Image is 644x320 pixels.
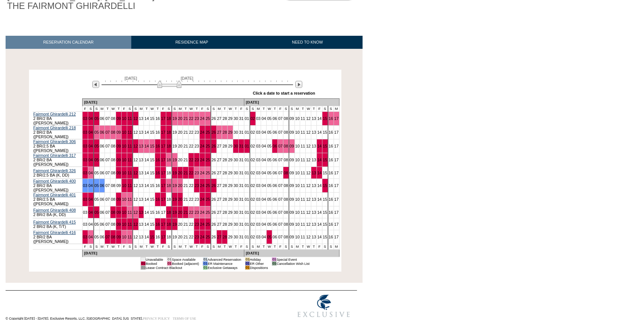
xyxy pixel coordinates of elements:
a: 29 [228,130,232,134]
a: 05 [267,158,271,162]
a: 20 [178,144,183,148]
a: 27 [217,183,222,188]
a: 06 [273,171,277,175]
a: 05 [94,116,99,121]
a: 08 [284,130,288,134]
a: 18 [167,116,171,121]
a: 31 [239,158,244,162]
a: 30 [234,158,238,162]
a: 11 [300,116,305,121]
a: 29 [228,144,232,148]
a: 20 [178,158,183,162]
a: 11 [300,171,305,175]
a: 26 [212,171,216,175]
a: 19 [173,130,177,134]
a: 14 [144,130,149,134]
a: 10 [122,197,126,202]
a: 10 [295,116,300,121]
a: Fairmont Ghirardelli 306 [33,139,76,144]
a: 07 [105,144,110,148]
a: 10 [122,130,126,134]
a: 25 [206,144,210,148]
a: 28 [222,183,227,188]
a: 25 [206,158,210,162]
a: 02 [251,116,255,121]
a: 08 [111,144,115,148]
a: 10 [295,130,300,134]
a: 13 [139,171,144,175]
a: 08 [111,116,115,121]
a: 09 [290,171,294,175]
a: 15 [150,116,154,121]
a: 20 [178,171,183,175]
a: Fairmont Ghirardelli 317 [33,153,76,158]
a: 07 [105,130,110,134]
a: 04 [261,116,266,121]
a: 05 [94,197,99,202]
a: 06 [273,144,277,148]
a: 03 [256,144,261,148]
a: 25 [206,183,210,188]
a: 11 [300,183,305,188]
a: 18 [167,171,171,175]
a: 28 [222,130,227,134]
a: 10 [122,171,126,175]
a: 12 [306,116,310,121]
a: 05 [94,183,99,188]
a: 04 [88,130,93,134]
a: 09 [290,116,294,121]
a: 17 [161,183,165,188]
a: 23 [194,171,199,175]
a: 06 [273,183,277,188]
a: 14 [144,116,149,121]
a: 23 [194,116,199,121]
a: 12 [133,158,138,162]
a: 28 [222,144,227,148]
a: 15 [323,158,327,162]
a: 03 [83,158,87,162]
a: 04 [261,130,266,134]
a: 05 [267,130,271,134]
a: 07 [278,171,283,175]
a: 04 [88,183,93,188]
a: 24 [200,171,205,175]
a: 12 [306,158,310,162]
a: 07 [105,116,110,121]
a: 26 [212,144,216,148]
a: 16 [329,171,333,175]
a: 05 [94,144,99,148]
a: 29 [228,158,232,162]
a: 25 [206,171,210,175]
a: 14 [144,144,149,148]
a: 22 [189,183,193,188]
a: 28 [222,158,227,162]
a: 19 [173,116,177,121]
a: 04 [88,144,93,148]
a: Fairmont Ghirardelli 401 [33,193,76,197]
a: 05 [94,130,99,134]
a: 17 [334,116,339,121]
a: 30 [234,171,238,175]
a: 28 [222,116,227,121]
a: 11 [128,130,132,134]
a: 14 [317,116,322,121]
a: Fairmont Ghirardelli 218 [33,126,76,130]
a: 04 [88,197,93,202]
a: 18 [167,158,171,162]
a: 21 [183,144,188,148]
a: 17 [161,171,165,175]
a: 17 [161,130,165,134]
a: 16 [155,144,160,148]
a: 09 [116,197,121,202]
a: 20 [178,183,183,188]
a: 01 [245,144,249,148]
a: 19 [173,171,177,175]
a: 05 [267,116,271,121]
a: 03 [83,171,87,175]
a: 21 [183,171,188,175]
a: 07 [278,130,283,134]
a: 14 [317,171,322,175]
a: 29 [228,116,232,121]
a: 27 [217,116,222,121]
a: 24 [200,116,205,121]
